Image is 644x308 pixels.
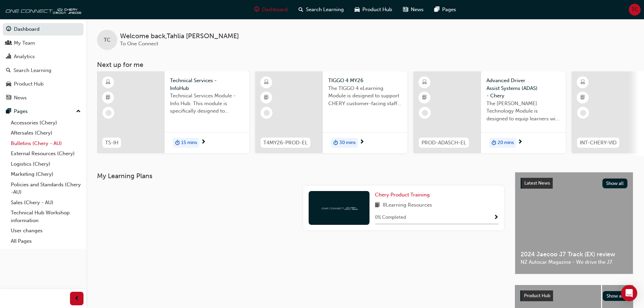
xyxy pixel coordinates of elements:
[14,39,35,47] div: My Team
[349,3,398,17] a: car-iconProduct Hub
[355,5,360,14] span: car-icon
[434,5,439,14] span: pages-icon
[86,61,644,69] h3: Next up for me
[8,148,84,159] a: External Resources (Chery)
[621,285,637,301] div: Open Intercom Messenger
[14,67,51,74] div: Search Learning
[3,3,81,16] img: oneconnect
[494,215,499,221] span: Show Progress
[411,6,424,14] span: News
[14,80,44,88] div: Product Hub
[6,54,11,60] span: chart-icon
[8,236,84,246] a: All Pages
[299,5,303,14] span: search-icon
[518,139,523,145] span: next-icon
[3,50,84,63] a: Analytics
[170,77,244,92] span: Technical Services - InfoHub
[629,4,641,16] button: TC
[106,78,111,87] span: learningResourceType_ELEARNING-icon
[181,139,197,147] span: 15 mins
[3,105,84,118] button: Pages
[14,53,35,61] div: Analytics
[264,93,269,102] span: booktick-icon
[524,180,550,186] span: Latest News
[6,26,11,32] span: guage-icon
[442,6,456,14] span: Pages
[486,100,560,123] span: The [PERSON_NAME] Technology Module is designed to equip learners with essential knowledge about ...
[120,32,239,40] span: Welcome back , Tahlia [PERSON_NAME]
[264,78,269,87] span: learningResourceType_ELEARNING-icon
[254,5,259,14] span: guage-icon
[524,293,550,299] span: Product Hub
[521,258,627,266] span: NZ Autocar Magazine - We drive the J7.
[264,110,270,116] span: learningRecordVerb_NONE-icon
[3,23,84,35] a: Dashboard
[249,3,293,17] a: guage-iconDashboard
[580,110,586,116] span: learningRecordVerb_NONE-icon
[8,226,84,236] a: User changes
[521,251,627,258] span: 2024 Jaecoo J7 Track (EX) review
[8,197,84,208] a: Sales (Chery - AU)
[3,22,84,105] button: DashboardMy TeamAnalyticsSearch LearningProduct HubNews
[3,64,84,77] a: Search Learning
[14,94,27,102] div: News
[306,6,344,14] span: Search Learning
[429,3,461,17] a: pages-iconPages
[3,92,84,104] a: News
[8,128,84,138] a: Aftersales (Chery)
[201,139,206,145] span: next-icon
[403,5,408,14] span: news-icon
[104,36,111,44] span: TC
[375,192,430,198] span: Chery Product Training
[328,85,402,108] span: The TIGGO 4 eLearning Module is designed to support CHERY customer-facing staff with the product ...
[262,6,288,14] span: Dashboard
[521,178,627,189] a: Latest NewsShow all
[631,6,638,14] span: TC
[6,81,11,87] span: car-icon
[603,291,628,301] button: Show all
[413,71,566,153] a: PROD-ADASCH-ELAdvanced Driver Assist Systems (ADAS) - CheryThe [PERSON_NAME] Technology Module is...
[422,93,427,102] span: booktick-icon
[362,6,392,14] span: Product Hub
[494,213,499,222] button: Show Progress
[105,110,112,116] span: learningRecordVerb_NONE-icon
[580,93,585,102] span: booktick-icon
[339,139,356,147] span: 30 mins
[422,110,428,116] span: learningRecordVerb_NONE-icon
[293,3,349,17] a: search-iconSearch Learning
[3,78,84,90] a: Product Hub
[263,139,308,147] span: T4MY26-PROD-EL
[8,118,84,128] a: Accessories (Chery)
[375,191,432,199] a: Chery Product Training
[580,139,617,147] span: INT-CHERY-VID
[333,139,338,147] span: duration-icon
[8,169,84,180] a: Marketing (Chery)
[8,138,84,149] a: Bulletins (Chery - AU)
[97,172,504,180] h3: My Learning Plans
[8,180,84,197] a: Policies and Standards (Chery -AU)
[375,201,380,210] span: book-icon
[14,108,28,115] div: Pages
[105,139,118,147] span: TS-IH
[375,214,406,221] span: 0 % Completed
[383,201,432,210] span: 8 Learning Resources
[498,139,514,147] span: 20 mins
[6,68,11,74] span: search-icon
[106,93,111,102] span: booktick-icon
[486,77,560,100] span: Advanced Driver Assist Systems (ADAS) - Chery
[422,139,466,147] span: PROD-ADASCH-EL
[6,40,11,46] span: people-icon
[328,77,402,85] span: TIGGO 4 MY26
[320,205,358,211] img: oneconnect
[359,139,364,145] span: next-icon
[580,78,585,87] span: learningResourceType_ELEARNING-icon
[120,41,158,47] span: To One Connect
[97,71,249,153] a: TS-IHTechnical Services - InfoHubTechnical Services Module - Info Hub. This module is specificall...
[74,294,79,303] span: prev-icon
[398,3,429,17] a: news-iconNews
[602,179,628,188] button: Show all
[6,109,11,115] span: pages-icon
[422,78,427,87] span: learningResourceType_ELEARNING-icon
